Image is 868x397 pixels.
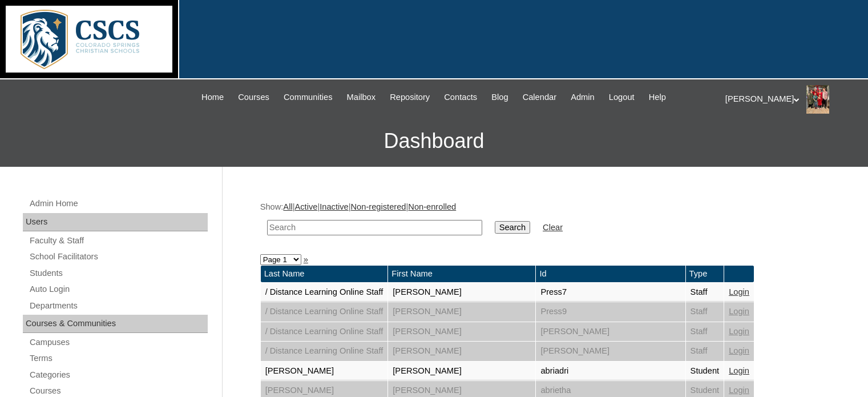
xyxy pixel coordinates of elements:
a: Communities [278,91,338,104]
div: Courses & Communities [23,315,208,333]
td: [PERSON_NAME] [536,322,685,342]
a: Home [196,91,229,104]
td: [PERSON_NAME] [388,322,535,342]
a: All [283,202,292,211]
td: [PERSON_NAME] [536,342,685,361]
td: Staff [686,322,724,342]
a: Students [29,266,208,280]
a: Blog [486,91,514,104]
span: Help [649,91,666,104]
span: Logout [609,91,635,104]
a: Auto Login [29,282,208,296]
a: Terms [29,351,208,366]
a: Admin Home [29,197,208,211]
td: [PERSON_NAME] [388,342,535,361]
a: Inactive [320,202,349,211]
a: Non-registered [351,202,406,211]
a: Contacts [438,91,483,104]
td: / Distance Learning Online Staff [261,302,388,322]
a: Logout [603,91,640,104]
td: Staff [686,302,724,322]
a: Campuses [29,335,208,350]
div: Users [23,213,208,231]
img: logo-white.png [6,6,172,73]
td: [PERSON_NAME] [388,302,535,322]
span: Calendar [523,91,556,104]
span: Mailbox [347,91,376,104]
td: Press9 [536,302,685,322]
img: Stephanie Phillips [806,85,829,114]
td: [PERSON_NAME] [388,283,535,302]
a: Login [729,327,749,336]
td: Id [536,266,685,282]
td: Press7 [536,283,685,302]
a: School Facilitators [29,250,208,264]
td: / Distance Learning Online Staff [261,322,388,342]
a: Login [729,307,749,316]
a: Active [294,202,317,211]
td: Type [686,266,724,282]
span: Communities [284,91,333,104]
td: Student [686,362,724,381]
a: Admin [565,91,600,104]
td: First Name [388,266,535,282]
td: [PERSON_NAME] [261,362,388,381]
a: Login [729,366,749,375]
span: Repository [390,91,430,104]
div: [PERSON_NAME] [725,85,857,114]
a: Repository [384,91,435,104]
a: Courses [232,91,275,104]
input: Search [267,220,482,235]
a: Mailbox [341,91,382,104]
h3: Dashboard [6,115,862,167]
span: Blog [491,91,508,104]
td: abriadri [536,362,685,381]
td: Staff [686,342,724,361]
div: Show: | | | | [260,201,825,242]
a: Clear [543,223,563,232]
td: [PERSON_NAME] [388,362,535,381]
span: Home [201,91,224,104]
td: / Distance Learning Online Staff [261,342,388,361]
td: / Distance Learning Online Staff [261,283,388,302]
td: Last Name [261,266,388,282]
a: Calendar [517,91,562,104]
a: Help [643,91,672,104]
a: Non-enrolled [408,202,456,211]
span: Contacts [444,91,477,104]
a: Login [729,287,749,296]
span: Courses [238,91,269,104]
a: Login [729,346,749,355]
a: Categories [29,368,208,382]
a: » [304,255,308,264]
a: Login [729,386,749,395]
td: Staff [686,283,724,302]
a: Faculty & Staff [29,234,208,248]
a: Departments [29,299,208,313]
input: Search [495,221,530,234]
span: Admin [571,91,595,104]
